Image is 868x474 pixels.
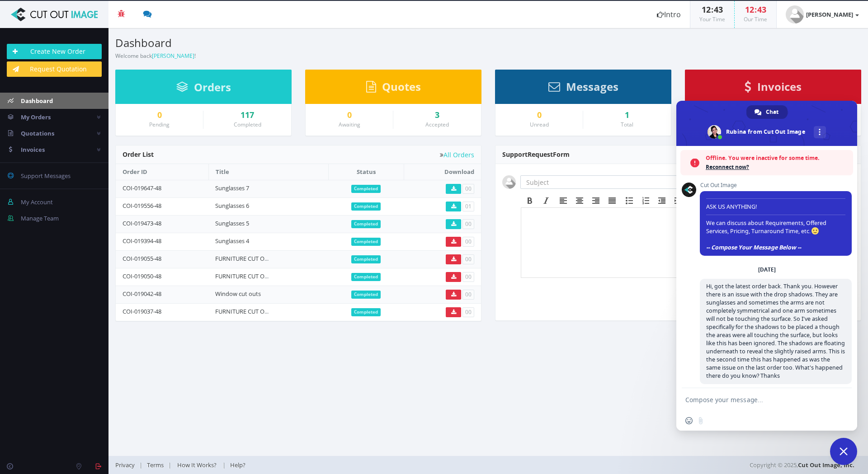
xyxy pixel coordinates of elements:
[21,172,71,180] span: Support Messages
[210,111,284,120] a: 117
[351,202,381,211] span: Completed
[7,61,102,77] a: Request Quotation
[115,37,481,49] h3: Dashboard
[700,182,852,188] span: Cut Out Image
[123,254,161,263] a: COI-019055-48
[351,273,381,281] span: Completed
[654,195,670,206] div: Decrease indent
[7,44,102,59] a: Create New Order
[215,272,283,280] a: FURNITURE CUT OUTS 85
[648,1,690,28] a: Intro
[590,111,664,120] div: 1
[699,15,725,23] small: Your Time
[215,254,283,263] a: FURNITURE CUT OUTS 86
[502,111,576,120] a: 0
[351,185,381,193] span: Completed
[706,195,845,251] span: ASK US ANYTHING! We can discuss about Requirements, Offered Services, Pricing, Turnaround Time, etc.
[351,255,381,263] span: Completed
[702,4,711,15] span: 12
[548,84,618,93] a: Messages
[706,163,849,172] span: Reconnect now?
[706,154,849,163] span: Offline. You were inactive for some time.
[351,291,381,299] span: Completed
[351,238,381,246] span: Completed
[176,85,231,93] a: Orders
[171,461,222,469] a: How It Works?
[21,198,53,206] span: My Account
[404,164,481,180] th: Download
[588,195,604,206] div: Align right
[711,4,714,15] span: :
[745,84,802,93] a: Invoices
[621,195,637,206] div: Bullet list
[758,267,776,272] div: [DATE]
[400,111,474,120] div: 3
[115,456,613,474] div: | | |
[750,460,854,469] span: Copyright © 2025,
[123,184,161,192] a: COI-019647-48
[521,208,853,277] iframe: Rich Text Area. Press ALT-F9 for menu. Press ALT-F10 for toolbar. Press ALT-0 for help
[123,111,196,120] a: 0
[21,97,53,105] span: Dashboard
[215,184,249,192] a: Sunglasses 7
[226,461,250,469] a: Help?
[766,105,778,119] span: Chat
[115,461,139,469] a: Privacy
[123,237,161,245] a: COI-019394-48
[538,195,554,206] div: Italic
[7,8,102,21] img: Cut Out Image
[149,121,170,128] small: Pending
[215,202,249,210] a: Sunglasses 6
[706,282,845,380] span: Hi, got the latest order back. Thank you. However there is an issue with the drop shadows. They a...
[522,195,538,206] div: Bold
[714,4,723,15] span: 43
[351,308,381,316] span: Completed
[123,307,161,315] a: COI-019037-48
[21,113,51,121] span: My Orders
[115,52,196,60] small: Welcome back !
[744,15,767,23] small: Our Time
[814,126,826,138] div: More channels
[142,461,168,469] a: Terms
[116,164,208,180] th: Order ID
[123,219,161,227] a: COI-019473-48
[152,52,194,60] a: [PERSON_NAME]
[234,121,261,128] small: Completed
[685,396,828,404] textarea: Compose your message...
[754,4,757,15] span: :
[215,237,249,245] a: Sunglasses 4
[621,121,633,128] small: Total
[366,84,421,93] a: Quotes
[555,195,571,206] div: Align left
[528,150,553,159] span: Request
[670,195,686,206] div: Increase indent
[637,195,654,206] div: Numbered list
[440,151,474,158] a: All Orders
[806,10,853,19] strong: [PERSON_NAME]
[208,164,328,180] th: Title
[21,145,45,154] span: Invoices
[502,150,570,159] span: Support Form
[777,1,868,28] a: [PERSON_NAME]
[215,219,249,227] a: Sunglasses 5
[798,461,854,469] a: Cut Out Image, Inc.
[123,150,154,159] span: Order List
[382,79,421,94] span: Quotes
[745,4,754,15] span: 12
[530,121,549,128] small: Unread
[604,195,620,206] div: Justify
[502,175,516,189] img: user_default.jpg
[786,5,804,23] img: user_default.jpg
[215,290,261,298] a: Window cut outs
[215,307,283,315] a: FURNITURE CUT OUTS 84
[312,111,386,120] div: 0
[757,4,766,15] span: 43
[425,121,449,128] small: Accepted
[830,438,857,465] div: Close chat
[21,214,59,222] span: Manage Team
[21,129,54,137] span: Quotations
[746,105,788,119] div: Chat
